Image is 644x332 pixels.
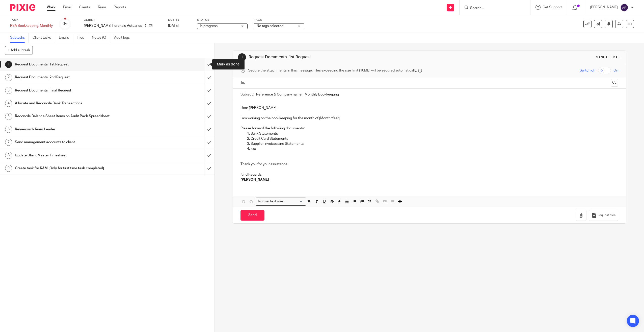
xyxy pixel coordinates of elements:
a: Audit logs [114,33,133,43]
a: Emails [59,33,73,43]
p: [PERSON_NAME] [590,5,618,10]
h1: Request Documents_1st Request [15,61,138,68]
input: Search [470,6,515,11]
div: 1 [5,61,12,68]
p: Bank Statements [251,131,619,136]
label: Task [10,18,53,22]
span: Request files [598,213,615,217]
button: Request files [589,210,618,221]
p: I am working on the bookkeeping for the month of [Month/Year] [240,116,619,121]
a: Clients [79,5,90,10]
div: 0 [63,21,68,27]
div: 5 [5,113,12,120]
h1: Allocate and Reconcile Bank Transactions [15,100,138,107]
p: Dear [PERSON_NAME], [240,105,619,110]
p: xxx [251,146,619,151]
a: Team [98,5,106,10]
span: On [613,68,618,73]
img: Pixie [10,4,35,11]
input: Send [240,210,264,221]
h1: Request Documents_2nd Request [15,74,138,81]
span: [DATE] [168,24,179,28]
span: Switch off [580,68,596,73]
p: Credit Card Statements [251,136,619,141]
img: svg%3E [620,4,628,12]
label: Subject: [240,92,254,97]
div: RSA Bookkeeping: Monthly [10,23,53,28]
button: + Add subtask [5,46,33,55]
a: Email [63,5,71,10]
div: 3 [5,87,12,94]
h1: Request Documents_1st Request [249,55,440,60]
span: Get Support [543,6,562,9]
span: Secure the attachments in this message. Files exceeding the size limit (10MB) will be secured aut... [248,68,417,73]
a: Files [77,33,88,43]
a: Reports [114,5,126,10]
div: Search for option [256,198,306,205]
p: Thank you for your assistance. [240,162,619,167]
div: 1 [238,53,246,61]
div: Manual email [596,55,621,59]
div: 4 [5,100,12,107]
h1: Send management accounts to client [15,138,138,146]
label: Due by [168,18,191,22]
a: Work [47,5,56,10]
h1: Update Client Master Timesheet [15,152,138,159]
p: Supplier Invoices and Statements [251,141,619,146]
span: No tags selected [257,24,283,28]
button: Cc [611,79,618,87]
div: 9 [5,165,12,172]
h1: Reconcile Balance Sheet Items on Audit Pack Spreadsheet [15,112,138,120]
label: Client [84,18,162,22]
a: Notes (0) [92,33,110,43]
p: Kind Regards, [240,172,619,177]
label: Tags [254,18,304,22]
label: To: [240,80,246,85]
input: Search for option [285,199,303,204]
strong: [PERSON_NAME] [240,178,269,181]
a: Client tasks [33,33,55,43]
div: 6 [5,126,12,133]
p: Please forward the following documents: [240,126,619,131]
label: Status [197,18,248,22]
h1: Create task for KAM [Only for first time task completed] [15,164,138,172]
div: 7 [5,139,12,146]
a: Subtasks [10,33,29,43]
span: Normal text size [257,199,284,204]
div: 2 [5,74,12,81]
h1: Review with Team Leader [15,126,138,133]
span: In progress [200,24,218,28]
p: [PERSON_NAME] Forensic Actuaries - G2311 [84,23,146,28]
small: /9 [65,23,68,26]
div: 8 [5,152,12,159]
h1: Request Documents_Final Request [15,87,138,94]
